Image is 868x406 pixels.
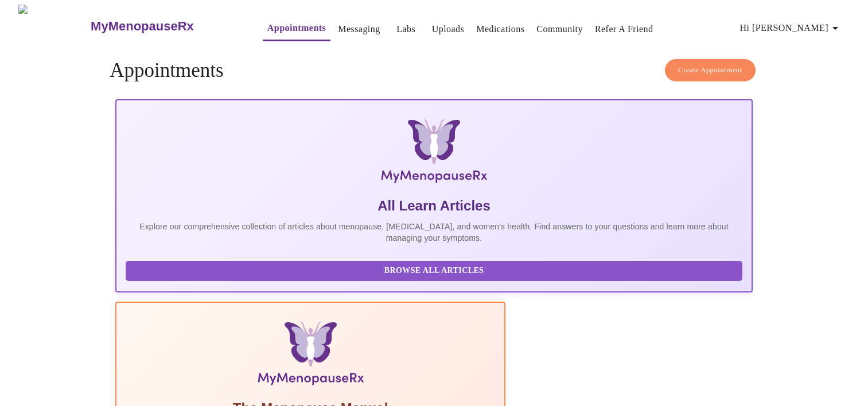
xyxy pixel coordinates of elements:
[396,21,415,37] a: Labs
[427,18,469,41] button: Uploads
[590,18,658,41] button: Refer a Friend
[126,261,742,281] button: Browse All Articles
[536,21,583,37] a: Community
[126,221,742,244] p: Explore our comprehensive collection of articles about menopause, [MEDICAL_DATA], and women's hea...
[388,18,425,41] button: Labs
[263,17,330,41] button: Appointments
[91,19,194,34] h3: MyMenopauseRx
[126,197,742,215] h5: All Learn Articles
[472,18,529,41] button: Medications
[18,5,89,48] img: MyMenopauseRx Logo
[532,18,587,41] button: Community
[665,59,756,81] button: Create Appointment
[137,264,730,278] span: Browse All Articles
[595,21,653,37] a: Refer a Friend
[735,17,847,40] button: Hi [PERSON_NAME]
[338,21,380,37] a: Messaging
[184,321,436,390] img: Menopause Manual
[333,18,384,41] button: Messaging
[126,265,745,275] a: Browse All Articles
[110,59,758,82] h4: Appointments
[432,21,465,37] a: Uploads
[740,20,842,36] span: Hi [PERSON_NAME]
[678,64,742,77] span: Create Appointment
[267,20,326,36] a: Appointments
[221,119,647,188] img: MyMenopauseRx Logo
[89,6,240,46] a: MyMenopauseRx
[476,21,524,37] a: Medications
